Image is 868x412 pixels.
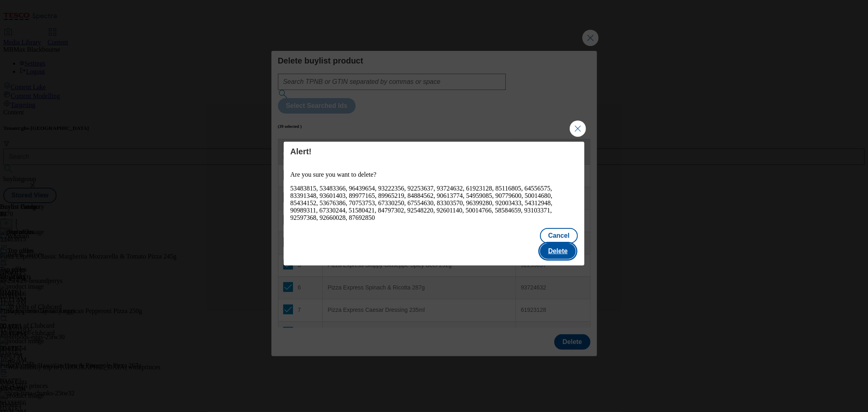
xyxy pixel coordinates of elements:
button: Delete [540,243,576,259]
p: Are you sure you want to delete? [290,171,577,178]
div: 53483815, 53483366, 96439654, 93222356, 92253637, 93724632, 61923128, 85116805, 64556575, 8339134... [290,185,577,221]
h4: Alert! [290,147,577,156]
button: Cancel [540,228,577,243]
button: Close Modal [570,121,586,137]
div: Modal [284,142,584,265]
